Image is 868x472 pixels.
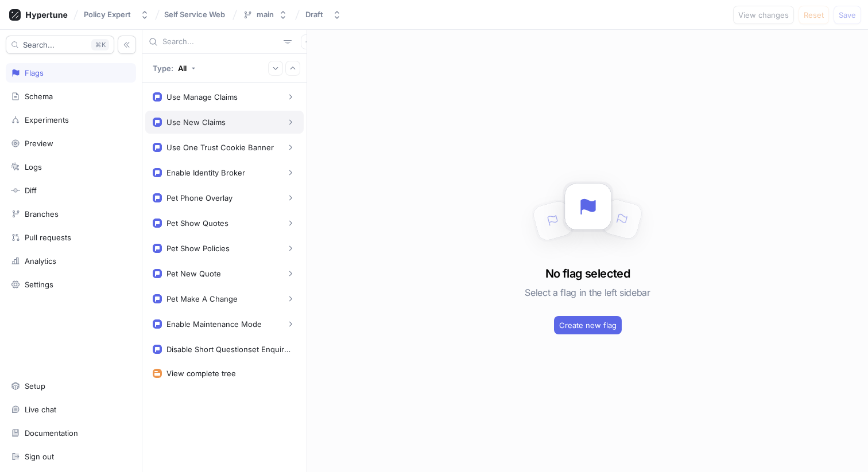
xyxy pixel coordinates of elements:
div: Use Manage Claims [166,92,238,102]
div: Policy Expert [84,10,131,19]
input: Search... [162,36,279,48]
div: main [257,10,274,19]
button: Policy Expert [79,5,154,24]
div: Pet Show Quotes [166,219,228,228]
div: Use New Claims [166,118,226,127]
div: View complete tree [166,369,236,378]
div: Live chat [25,405,56,414]
button: main [238,5,292,24]
div: Branches [25,209,59,219]
div: Documentation [25,428,78,438]
button: Create new flag [554,316,622,334]
div: Disable Short Questionset Enquiries [166,345,292,354]
span: Self Service Web [164,10,225,18]
div: Analytics [25,256,56,266]
div: Settings [25,280,53,289]
div: Pull requests [25,233,71,242]
div: Experiments [25,115,69,124]
button: View changes [733,6,794,24]
button: Expand all [268,61,283,76]
p: Type: [153,64,173,73]
div: Setup [25,381,45,391]
div: Pet Show Policies [166,244,230,253]
div: Pet Phone Overlay [166,193,232,202]
div: Sign out [25,452,54,461]
h5: Select a flag in the left sidebar [525,282,650,303]
button: Search...K [6,36,114,54]
div: Draft [305,10,323,19]
div: Diff [25,186,37,195]
div: Enable Maintenance Mode [166,319,262,329]
button: Draft [301,5,346,24]
button: Type: All [149,58,200,78]
span: Reset [804,11,824,18]
div: Schema [25,92,53,101]
span: Save [839,11,856,18]
div: Pet Make A Change [166,294,238,303]
span: Search... [23,41,55,48]
span: View changes [738,11,789,18]
button: Collapse all [285,61,300,76]
div: Flags [25,68,44,77]
div: Enable Identity Broker [166,168,245,177]
h3: No flag selected [545,265,630,282]
div: Logs [25,162,42,171]
div: All [178,64,187,73]
span: Create new flag [559,322,617,329]
a: Documentation [6,423,136,443]
div: Preview [25,139,53,148]
div: K [91,39,109,50]
div: Pet New Quote [166,269,221,278]
button: Save [834,6,861,24]
button: Reset [799,6,829,24]
div: Use One Trust Cookie Banner [166,143,274,152]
